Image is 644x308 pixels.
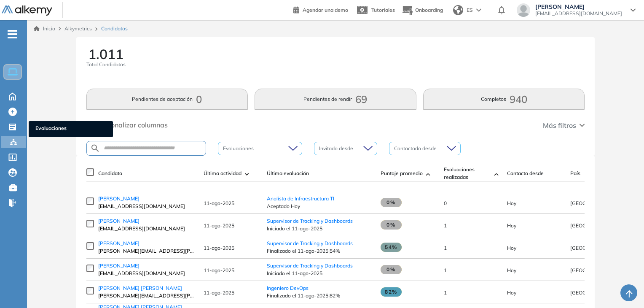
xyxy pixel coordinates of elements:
[255,89,416,110] button: Pendientes de rendir69
[476,8,481,12] img: arrow
[98,285,182,291] span: [PERSON_NAME] [PERSON_NAME]
[381,243,402,252] span: 54%
[98,270,195,277] span: [EMAIL_ADDRESS][DOMAIN_NAME]
[90,143,100,154] img: SEARCH_ALT
[98,247,195,255] span: [PERSON_NAME][EMAIL_ADDRESS][PERSON_NAME][PERSON_NAME][DOMAIN_NAME]
[204,289,234,296] span: 11-ago-2025
[381,220,402,230] span: 0%
[535,10,622,17] span: [EMAIL_ADDRESS][DOMAIN_NAME]
[293,4,348,14] a: Agendar una demo
[86,120,168,130] button: Personalizar columnas
[507,267,516,273] span: 11-ago-2025
[371,7,395,13] span: Tutoriales
[204,222,234,229] span: 11-ago-2025
[570,289,623,296] span: [GEOGRAPHIC_DATA]
[570,170,580,177] span: País
[98,292,195,300] span: [PERSON_NAME][EMAIL_ADDRESS][PERSON_NAME][DOMAIN_NAME]
[8,33,17,35] i: -
[98,262,140,269] span: [PERSON_NAME]
[98,284,195,292] a: [PERSON_NAME] [PERSON_NAME]
[444,245,447,251] span: 1
[267,225,372,232] span: Iniciado el 11-ago-2025
[204,170,241,177] span: Última actividad
[415,7,443,13] span: Onboarding
[507,222,516,229] span: 11-ago-2025
[570,222,623,229] span: [GEOGRAPHIC_DATA]
[98,195,195,203] a: [PERSON_NAME]
[101,25,128,32] span: Candidatos
[98,195,140,202] span: [PERSON_NAME]
[444,222,447,229] span: 1
[303,7,348,13] span: Agendar una demo
[98,203,195,210] span: [EMAIL_ADDRESS][DOMAIN_NAME]
[204,245,234,251] span: 11-ago-2025
[494,173,499,176] img: [missing "en.ARROW_ALT" translation]
[98,240,195,247] a: [PERSON_NAME]
[444,289,447,296] span: 1
[267,247,372,255] span: Finalizado el 11-ago-2025 | 54%
[402,1,443,19] button: Onboarding
[88,47,123,61] span: 1.011
[86,61,126,68] span: Total Candidatos
[267,240,353,246] a: Supervisor de Tracking y Dashboards
[98,218,140,224] span: [PERSON_NAME]
[381,198,402,207] span: 0%
[34,25,55,32] a: Inicio
[507,289,516,296] span: 11-ago-2025
[507,200,516,206] span: 11-ago-2025
[204,267,234,273] span: 11-ago-2025
[267,218,353,224] a: Supervisor de Tracking y Dashboards
[267,285,309,291] a: Ingeniero DevOps
[245,173,249,176] img: [missing "en.ARROW_ALT" translation]
[453,5,463,15] img: world
[444,200,447,206] span: 0
[570,267,623,273] span: [GEOGRAPHIC_DATA]
[543,120,576,130] span: Más filtros
[507,170,544,177] span: Contacto desde
[98,170,122,177] span: Candidato
[426,173,430,176] img: [missing "en.ARROW_ALT" translation]
[543,120,585,130] button: Más filtros
[267,270,372,277] span: Iniciado el 11-ago-2025
[98,217,195,225] a: [PERSON_NAME]
[2,5,52,16] img: Logo
[381,170,423,177] span: Puntaje promedio
[267,203,372,210] span: Aceptado Hoy
[267,262,353,269] a: Supervisor de Tracking y Dashboards
[98,262,195,270] a: [PERSON_NAME]
[64,25,92,32] span: Alkymetrics
[535,3,622,10] span: [PERSON_NAME]
[381,265,402,274] span: 0%
[86,89,248,110] button: Pendientes de aceptación0
[98,240,140,246] span: [PERSON_NAME]
[570,200,623,206] span: [GEOGRAPHIC_DATA]
[204,200,234,206] span: 11-ago-2025
[570,245,623,251] span: [GEOGRAPHIC_DATA]
[97,120,168,130] span: Personalizar columnas
[444,267,447,273] span: 1
[444,166,491,181] span: Evaluaciones realizadas
[267,195,334,202] a: Analista de Infraestructura TI
[467,6,473,14] span: ES
[267,292,372,300] span: Finalizado el 11-ago-2025 | 82%
[35,124,106,134] span: Evaluaciones
[98,225,195,232] span: [EMAIL_ADDRESS][DOMAIN_NAME]
[267,170,309,177] span: Última evaluación
[423,89,585,110] button: Completos940
[381,287,402,297] span: 82%
[507,245,516,251] span: 11-ago-2025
